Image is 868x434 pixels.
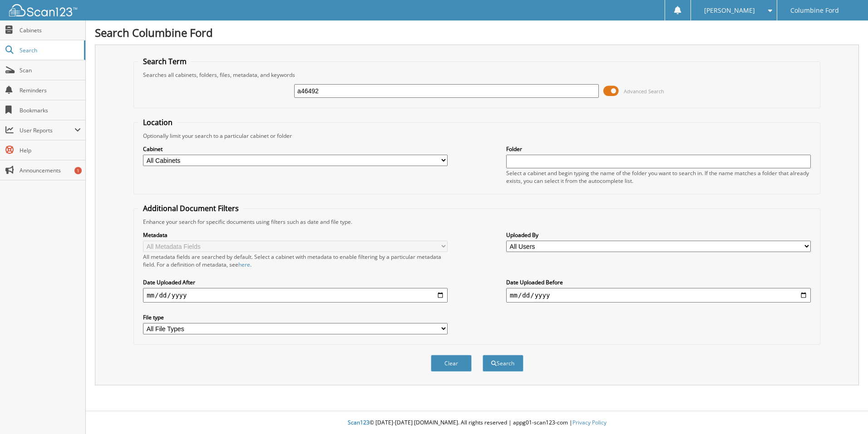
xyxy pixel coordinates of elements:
[9,4,77,16] img: scan123-logo-white.svg
[20,126,74,134] span: User Reports
[86,412,868,434] div: © [DATE]-[DATE] [DOMAIN_NAME]. All rights reserved | appg01-scan123-com |
[138,203,243,213] legend: Additional Document Filters
[143,288,448,303] input: start
[506,288,811,303] input: end
[74,167,82,174] div: 1
[20,146,81,154] span: Help
[95,25,859,40] h1: Search Columbine Ford
[704,8,755,13] span: [PERSON_NAME]
[138,132,815,140] div: Optionally limit your search to a particular cabinet or folder
[138,71,815,79] div: Searches all cabinets, folders, files, metadata, and keywords
[143,231,448,239] label: Metadata
[572,419,607,426] a: Privacy Policy
[20,86,81,94] span: Reminders
[483,355,523,372] button: Search
[506,145,811,153] label: Folder
[348,419,370,426] span: Scan123
[238,261,250,268] a: here
[143,313,448,321] label: File type
[138,56,191,66] legend: Search Term
[138,218,815,226] div: Enhance your search for specific documents using filters such as date and file type.
[624,88,664,95] span: Advanced Search
[431,355,472,372] button: Clear
[20,46,79,54] span: Search
[823,390,868,434] iframe: Chat Widget
[506,278,811,286] label: Date Uploaded Before
[138,117,177,127] legend: Location
[143,278,448,286] label: Date Uploaded After
[20,66,81,74] span: Scan
[506,231,811,239] label: Uploaded By
[20,167,81,174] span: Announcements
[143,145,448,153] label: Cabinet
[20,106,81,114] span: Bookmarks
[143,253,448,268] div: All metadata fields are searched by default. Select a cabinet with metadata to enable filtering b...
[20,26,81,34] span: Cabinets
[506,169,811,185] div: Select a cabinet and begin typing the name of the folder you want to search in. If the name match...
[790,8,839,13] span: Columbine Ford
